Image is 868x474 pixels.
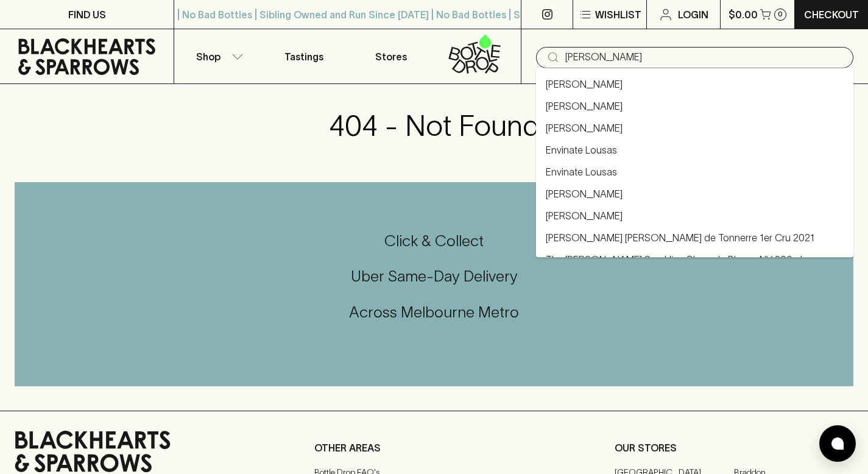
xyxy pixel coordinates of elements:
p: 0 [778,11,783,18]
p: Wishlist [595,7,641,22]
div: Call to action block [15,182,853,386]
a: [PERSON_NAME] [546,121,623,135]
a: Stores [348,29,434,83]
p: Shop [196,49,221,64]
p: OUR STORES [615,440,853,455]
a: [PERSON_NAME] [546,208,623,223]
a: [PERSON_NAME] [PERSON_NAME] de Tonnerre 1er Cru 2021 [546,230,814,245]
input: Try "Pinot noir" [565,48,844,67]
a: [PERSON_NAME] [546,186,623,201]
p: Checkout [804,7,859,22]
p: FIND US [68,7,106,22]
p: Tastings [284,49,323,64]
button: Shop [174,29,261,83]
a: [PERSON_NAME] [546,77,623,91]
p: Login [678,7,708,22]
h5: Across Melbourne Metro [15,302,853,322]
p: OTHER AREAS [314,440,553,455]
h5: Click & Collect [15,231,853,251]
p: Stores [375,49,407,64]
img: bubble-icon [831,437,844,450]
p: $0.00 [729,7,758,22]
a: The [PERSON_NAME] Sparkling Blanc de Blancs NV 200ml PICCOLO [546,252,844,281]
h3: 404 - Not Found [329,108,540,143]
a: Tastings [261,29,347,83]
a: Envinate Lousas [546,164,617,179]
a: Envinate Lousas [546,143,617,157]
h5: Uber Same-Day Delivery [15,266,853,286]
a: [PERSON_NAME] [546,99,623,113]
